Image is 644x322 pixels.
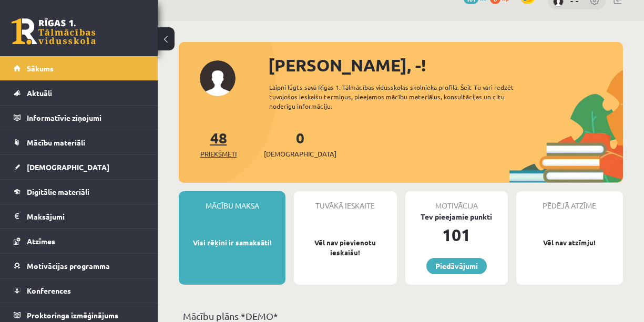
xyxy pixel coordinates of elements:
[27,88,52,98] span: Aktuāli
[27,310,118,320] span: Proktoringa izmēģinājums
[426,258,487,274] a: Piedāvājumi
[14,204,145,228] a: Maksājumi
[14,130,145,154] a: Mācību materiāli
[200,149,237,159] span: Priekšmeti
[268,53,623,78] div: [PERSON_NAME], -!
[405,211,508,222] div: Tev pieejamie punkti
[14,229,145,253] a: Atzīmes
[12,18,96,45] a: Rīgas 1. Tālmācības vidusskola
[14,278,145,303] a: Konferences
[27,286,71,295] span: Konferences
[516,191,623,211] div: Pēdējā atzīme
[14,155,145,179] a: [DEMOGRAPHIC_DATA]
[522,237,618,248] p: Vēl nav atzīmju!
[264,149,336,159] span: [DEMOGRAPHIC_DATA]
[264,128,336,159] a: 0[DEMOGRAPHIC_DATA]
[27,204,145,228] legend: Maksājumi
[27,261,110,271] span: Motivācijas programma
[294,191,396,211] div: Tuvākā ieskaite
[27,138,85,147] span: Mācību materiāli
[27,106,145,130] legend: Informatīvie ziņojumi
[14,254,145,278] a: Motivācijas programma
[299,237,391,258] p: Vēl nav pievienotu ieskaišu!
[269,82,536,111] div: Laipni lūgts savā Rīgas 1. Tālmācības vidusskolas skolnieka profilā. Šeit Tu vari redzēt tuvojošo...
[184,237,280,248] p: Visi rēķini ir samaksāti!
[27,236,55,246] span: Atzīmes
[179,191,285,211] div: Mācību maksa
[27,162,109,172] span: [DEMOGRAPHIC_DATA]
[405,222,508,247] div: 101
[14,180,145,204] a: Digitālie materiāli
[200,128,237,159] a: 48Priekšmeti
[27,64,54,73] span: Sākums
[405,191,508,211] div: Motivācija
[14,81,145,105] a: Aktuāli
[14,56,145,80] a: Sākums
[14,106,145,130] a: Informatīvie ziņojumi
[27,187,89,196] span: Digitālie materiāli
